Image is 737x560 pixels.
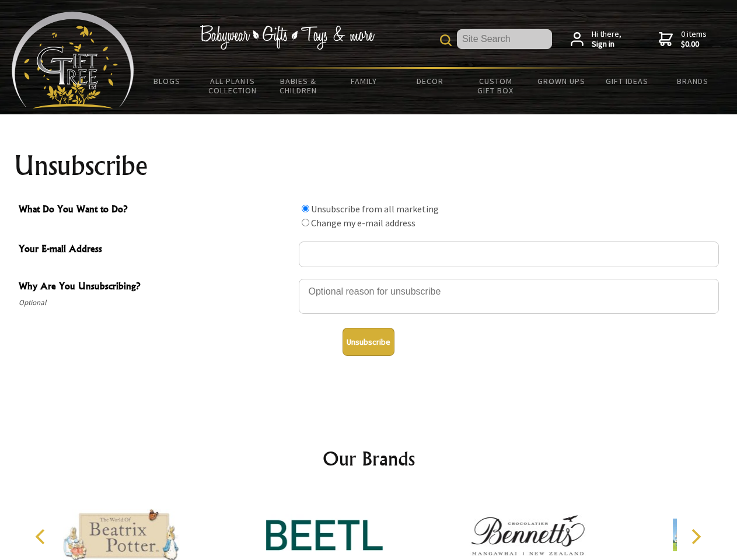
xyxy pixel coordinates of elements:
textarea: Why Are You Unsubscribing? [299,279,719,314]
label: Change my e-mail address [311,217,415,229]
a: Family [331,69,397,93]
a: Gift Ideas [594,69,660,93]
a: Decor [397,69,463,93]
strong: $0.00 [681,39,707,50]
a: Grown Ups [528,69,594,93]
a: Custom Gift Box [463,69,529,103]
h2: Our Brands [23,444,714,473]
span: Optional [19,296,293,310]
img: Babywear - Gifts - Toys & more [200,25,375,50]
a: Babies & Children [266,69,331,103]
input: What Do You Want to Do? [302,205,309,212]
img: product search [440,34,452,46]
input: What Do You Want to Do? [302,219,309,226]
a: Brands [660,69,726,93]
input: Your E-mail Address [299,242,719,267]
a: Hi there,Sign in [571,29,621,50]
img: Babyware - Gifts - Toys and more... [12,12,134,108]
input: Site Search [457,29,552,49]
span: What Do You Want to Do? [19,202,293,219]
span: 0 items [681,29,707,50]
span: Why Are You Unsubscribing? [19,279,293,296]
a: All Plants Collection [200,69,266,103]
h1: Unsubscribe [14,152,724,180]
label: Unsubscribe from all marketing [311,203,439,215]
button: Next [683,524,708,549]
span: Hi there, [592,29,621,50]
strong: Sign in [592,39,621,50]
button: Previous [29,524,55,549]
button: Unsubscribe [343,328,394,356]
a: 0 items$0.00 [659,29,707,50]
a: BLOGS [134,69,200,93]
span: Your E-mail Address [19,242,293,258]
